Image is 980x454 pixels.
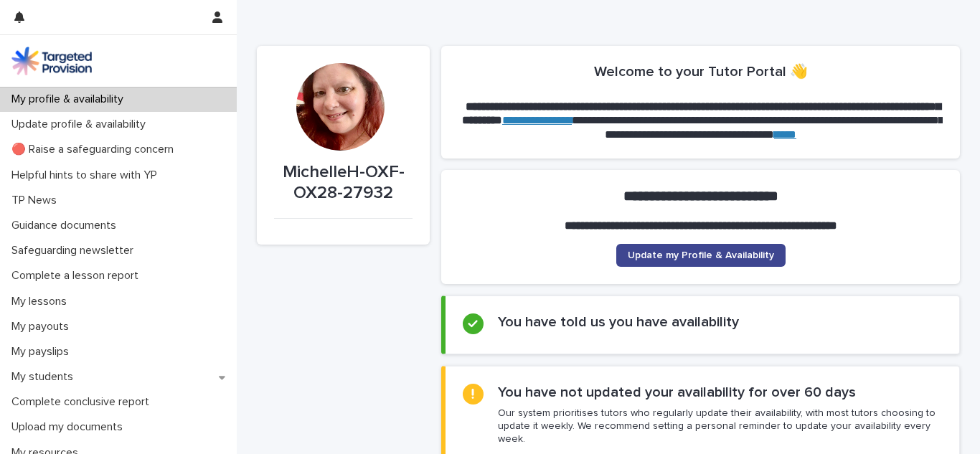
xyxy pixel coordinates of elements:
[6,219,128,232] p: Guidance documents
[6,370,85,384] p: My students
[498,407,942,446] p: Our system prioritises tutors who regularly update their availability, with most tutors choosing ...
[6,118,157,131] p: Update profile & availability
[6,269,150,283] p: Complete a lesson report
[274,162,413,204] p: MichelleH-OXF-OX28-27932
[6,345,80,359] p: My payslips
[498,313,739,331] h2: You have told us you have availability
[6,295,78,308] p: My lessons
[6,420,134,434] p: Upload my documents
[616,244,786,267] a: Update my Profile & Availability
[6,395,161,409] p: Complete conclusive report
[6,169,169,182] p: Helpful hints to share with YP
[498,384,856,401] h2: You have not updated your availability for over 60 days
[628,250,774,260] span: Update my Profile & Availability
[6,320,80,334] p: My payouts
[6,143,185,156] p: 🔴 Raise a safeguarding concern
[6,194,68,207] p: TP News
[6,93,135,106] p: My profile & availability
[594,63,808,80] h2: Welcome to your Tutor Portal 👋
[11,47,92,75] img: M5nRWzHhSzIhMunXDL62
[6,244,145,257] p: Safeguarding newsletter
